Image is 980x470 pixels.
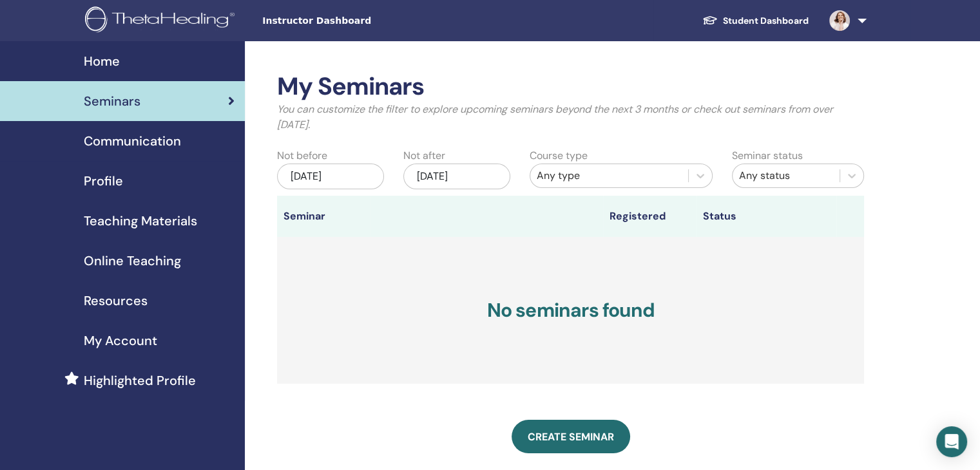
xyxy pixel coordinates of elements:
span: Highlighted Profile [84,371,196,390]
span: Online Teaching [84,251,181,270]
span: Profile [84,171,123,191]
span: Resources [84,291,148,310]
span: My Account [84,331,157,350]
span: Communication [84,131,181,151]
a: Create seminar [512,420,630,453]
th: Seminar [277,196,370,237]
label: Course type [530,148,588,164]
label: Not after [403,148,445,164]
h2: My Seminars [277,72,864,102]
label: Not before [277,148,327,164]
div: [DATE] [403,164,510,189]
p: You can customize the filter to explore upcoming seminars beyond the next 3 months or check out s... [277,102,864,133]
th: Status [697,196,836,237]
span: Seminars [84,91,140,111]
span: Teaching Materials [84,211,197,230]
span: Home [84,52,120,71]
div: [DATE] [277,164,384,189]
img: default.jpg [829,10,850,31]
img: logo.png [85,6,239,35]
img: graduation-cap-white.svg [702,15,718,26]
label: Seminar status [732,148,803,164]
a: Student Dashboard [692,9,819,33]
h3: No seminars found [277,237,864,384]
th: Registered [603,196,697,237]
span: Create seminar [528,430,614,444]
span: Instructor Dashboard [262,14,456,28]
div: Any status [739,168,833,183]
div: Any type [537,168,682,183]
div: Open Intercom Messenger [936,426,967,457]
